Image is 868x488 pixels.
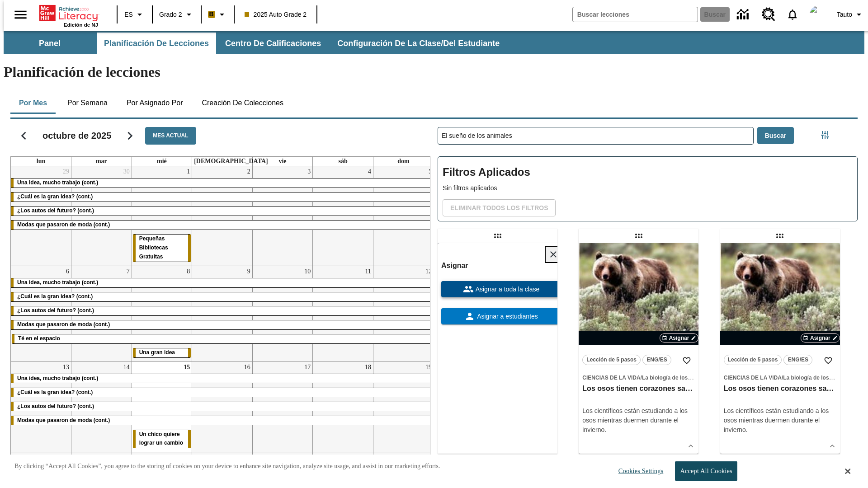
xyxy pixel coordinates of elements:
a: sábado [336,157,349,166]
button: Añadir a mis Favoritas [679,352,695,369]
a: 15 de octubre de 2025 [182,362,192,373]
td: 6 de octubre de 2025 [11,266,71,361]
a: 20 de octubre de 2025 [61,452,71,463]
div: Lección arrastrable: Los osos tienen corazones sanos, pero ¿por qué? [773,229,787,243]
span: Tema: Ciencias de la Vida/La biología de los sistemas humanos y la salud [724,373,836,382]
a: 4 de octubre de 2025 [366,166,373,177]
h3: Los osos tienen corazones sanos, pero ¿por qué? [582,384,695,394]
button: Regresar [12,124,35,147]
span: Tauto [837,10,852,19]
span: Planificación de lecciones [104,38,209,49]
span: ENG/ES [646,355,667,365]
a: 1 de octubre de 2025 [185,166,192,177]
button: Abrir el menú lateral [7,1,34,28]
div: Pequeñas Bibliotecas Gratuitas [133,235,191,262]
span: Asignar [810,334,830,342]
span: Ciencias de la Vida [724,375,782,381]
div: Portada [39,3,98,28]
div: Lección arrastrable: El sueño de los animales [491,229,505,243]
button: Planificación de lecciones [97,33,216,54]
span: Asignar a estudiantes [475,312,538,321]
a: 14 de octubre de 2025 [122,362,132,373]
button: Perfil/Configuración [833,6,868,23]
span: 2025 Auto Grade 2 [245,10,307,19]
div: ¿Los autos del futuro? (cont.) [11,306,434,315]
td: 9 de octubre de 2025 [192,266,253,361]
button: Asignar a toda la clase [441,281,561,297]
a: 21 de octubre de 2025 [122,452,132,463]
p: By clicking “Accept All Cookies”, you agree to the storing of cookies on your device to enhance s... [14,462,440,471]
span: ¿Los autos del futuro? (cont.) [17,207,94,214]
button: Centro de calificaciones [218,33,328,54]
span: Una idea, mucho trabajo (cont.) [17,279,98,286]
span: Una idea, mucho trabajo (cont.) [17,375,98,381]
span: Asignar [669,334,689,342]
button: Seguir [118,124,142,147]
a: 6 de octubre de 2025 [64,266,71,277]
a: Notificaciones [781,3,804,26]
span: Asignar a toda la clase [474,285,540,294]
a: 30 de septiembre de 2025 [122,166,132,177]
span: ES [124,10,133,19]
a: domingo [396,157,411,166]
div: ¿Cuál es la gran idea? (cont.) [11,292,434,301]
div: Una idea, mucho trabajo (cont.) [11,278,434,287]
div: Un chico quiere lograr un cambio [133,430,191,448]
button: Configuración de la clase/del estudiante [330,33,507,54]
div: Filtros Aplicados [438,156,858,221]
td: 7 de octubre de 2025 [71,266,132,361]
img: avatar image [810,5,828,23]
td: 11 de octubre de 2025 [313,266,373,361]
button: Lenguaje: ES, Selecciona un idioma [120,6,149,23]
a: 19 de octubre de 2025 [424,362,434,373]
input: Buscar lecciones [438,127,753,144]
a: 17 de octubre de 2025 [302,362,312,373]
span: La biología de los sistemas humanos y la salud [642,375,764,381]
button: Mes actual [145,127,196,145]
a: 8 de octubre de 2025 [185,266,192,277]
div: Modas que pasaron de moda (cont.) [11,320,434,329]
div: Una idea, mucho trabajo (cont.) [11,374,434,383]
button: Asignar Elegir fechas [801,333,840,343]
span: Pequeñas Bibliotecas Gratuitas [139,235,168,260]
div: Modas que pasaron de moda (cont.) [11,221,434,230]
h6: Asignar [441,259,561,272]
h2: Filtros Aplicados [443,161,853,183]
div: lesson details [579,243,698,454]
span: / [641,375,642,381]
a: 25 de octubre de 2025 [363,452,373,463]
td: 5 de octubre de 2025 [373,166,434,266]
div: Una gran idea [133,348,191,357]
a: 26 de octubre de 2025 [424,452,434,463]
h1: Planificación de lecciones [4,64,864,80]
span: ¿Los autos del futuro? (cont.) [17,403,94,409]
td: 18 de octubre de 2025 [313,361,373,452]
p: Sin filtros aplicados [443,183,853,193]
a: 22 de octubre de 2025 [182,452,192,463]
div: Subbarra de navegación [4,33,508,54]
div: ¿Cuál es la gran idea? (cont.) [11,192,434,202]
span: Un chico quiere lograr un cambio [139,431,183,446]
button: Close [845,467,850,475]
button: Asignar a estudiantes [441,308,561,324]
span: ¿Cuál es la gran idea? (cont.) [17,389,93,395]
a: 18 de octubre de 2025 [363,362,373,373]
button: Ver más [826,439,839,453]
button: Por mes [10,92,56,114]
td: 2 de octubre de 2025 [192,166,253,266]
td: 19 de octubre de 2025 [373,361,434,452]
span: ENG/ES [788,355,808,365]
a: 13 de octubre de 2025 [61,362,71,373]
td: 10 de octubre de 2025 [252,266,313,361]
button: Añadir a mis Favoritas [820,352,836,369]
td: 12 de octubre de 2025 [373,266,434,361]
span: Lección de 5 pasos [586,355,637,365]
a: 12 de octubre de 2025 [424,266,434,277]
button: Por asignado por [119,92,190,114]
button: Creación de colecciones [194,92,291,114]
td: 4 de octubre de 2025 [313,166,373,266]
a: jueves [192,157,270,166]
div: Una idea, mucho trabajo (cont.) [11,178,434,188]
td: 29 de septiembre de 2025 [11,166,71,266]
button: Accept All Cookies [675,461,737,481]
